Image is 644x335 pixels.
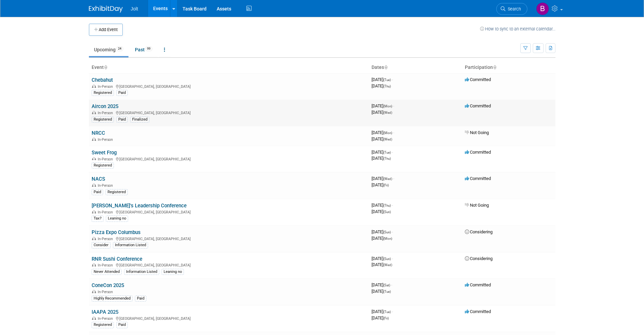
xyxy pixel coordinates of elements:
th: Participation [462,62,555,73]
a: Sort by Participation Type [493,65,496,70]
span: [DATE] [372,136,392,141]
span: In-Person [98,263,115,267]
img: In-Person Event [92,137,96,141]
span: (Mon) [383,104,392,108]
div: Paid [116,117,128,123]
div: Leaning no [106,215,128,222]
img: In-Person Event [92,263,96,266]
span: Committed [465,282,491,287]
div: Highly Recommended [92,295,133,302]
span: Not Going [465,203,489,208]
span: - [392,150,393,155]
span: - [392,77,393,82]
a: NRCC [92,130,105,136]
div: Information Listed [113,242,148,248]
span: (Tue) [383,310,391,314]
div: Paid [92,189,103,195]
span: In-Person [98,290,115,294]
span: [DATE] [372,176,394,181]
div: [GEOGRAPHIC_DATA], [GEOGRAPHIC_DATA] [92,315,366,321]
span: (Fri) [383,316,389,320]
span: (Sun) [383,257,391,261]
span: 99 [145,46,152,51]
span: - [392,229,393,234]
img: In-Person Event [92,237,96,240]
span: [DATE] [372,229,393,234]
div: Consider [92,242,111,248]
div: Never Attended [92,269,122,275]
span: (Mon) [383,237,392,240]
div: Information Listed [124,269,159,275]
span: Committed [465,309,491,314]
span: - [392,309,393,314]
span: (Wed) [383,177,392,181]
img: In-Person Event [92,84,96,88]
span: [DATE] [372,289,391,294]
a: Pizza Expo Columbus [92,229,141,235]
span: - [393,176,394,181]
span: [DATE] [372,83,391,88]
div: [GEOGRAPHIC_DATA], [GEOGRAPHIC_DATA] [92,209,366,214]
span: Committed [465,150,491,155]
a: Upcoming24 [89,43,128,56]
span: Committed [465,103,491,108]
img: In-Person Event [92,157,96,160]
span: [DATE] [372,103,394,108]
span: 24 [116,46,123,51]
div: Finalized [130,117,149,123]
img: In-Person Event [92,183,96,187]
span: (Wed) [383,137,392,141]
span: Jolt [131,6,138,11]
span: - [393,130,394,135]
a: Past99 [130,43,158,56]
div: Tax? [92,215,103,222]
div: Paid [135,295,146,302]
span: In-Person [98,316,115,321]
span: (Thu) [383,204,391,207]
span: In-Person [98,183,115,188]
a: Sort by Event Name [104,65,107,70]
img: In-Person Event [92,210,96,213]
span: [DATE] [372,130,394,135]
a: Search [496,3,527,15]
span: (Tue) [383,151,391,154]
span: - [392,203,393,208]
span: In-Person [98,237,115,241]
span: (Sat) [383,283,390,287]
span: [DATE] [372,209,391,214]
div: [GEOGRAPHIC_DATA], [GEOGRAPHIC_DATA] [92,83,366,89]
span: In-Person [98,210,115,214]
span: (Tue) [383,78,391,82]
a: [PERSON_NAME]'s Leadership Conference [92,203,187,209]
span: Considering [465,256,493,261]
span: [DATE] [372,282,392,287]
a: RNR Sushi Conference [92,256,142,262]
span: (Mon) [383,131,392,135]
span: (Fri) [383,183,389,187]
span: Considering [465,229,493,234]
span: In-Person [98,111,115,115]
a: NACS [92,176,105,182]
img: In-Person Event [92,316,96,320]
span: [DATE] [372,182,389,187]
img: In-Person Event [92,290,96,293]
span: Committed [465,176,491,181]
a: Sweet Frog [92,150,117,156]
span: [DATE] [372,309,393,314]
div: Paid [116,90,128,96]
span: (Wed) [383,111,392,114]
span: - [392,256,393,261]
span: Search [505,6,521,11]
th: Event [89,62,369,73]
img: Brooke Valderrama [536,2,549,15]
div: Registered [92,90,114,96]
span: [DATE] [372,315,389,320]
span: [DATE] [372,110,392,115]
span: In-Person [98,157,115,161]
a: IAAPA 2025 [92,309,118,315]
div: [GEOGRAPHIC_DATA], [GEOGRAPHIC_DATA] [92,262,366,267]
div: Registered [92,162,114,169]
a: Chebahut [92,77,113,83]
span: [DATE] [372,77,393,82]
a: Aircon 2025 [92,103,118,109]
